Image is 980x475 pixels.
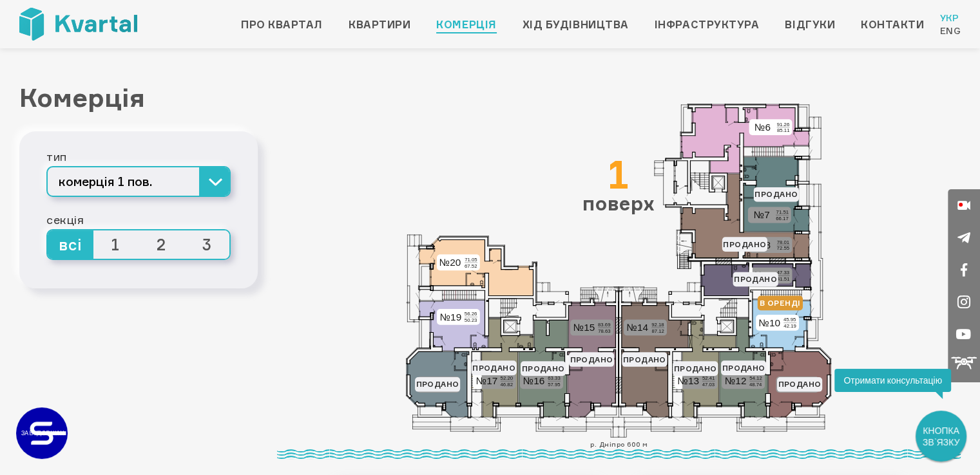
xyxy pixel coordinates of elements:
[46,210,231,229] div: секція
[349,17,410,32] a: Квартири
[19,84,258,112] h1: Комерція
[917,412,965,460] div: КНОПКА ЗВ`ЯЗКУ
[16,407,68,459] a: ЗАБУДОВНИК
[939,24,961,37] a: Eng
[939,12,961,24] a: Укр
[93,230,139,259] span: 1
[523,17,629,32] a: Хід будівництва
[48,230,93,259] span: всі
[241,17,323,32] a: Про квартал
[19,8,137,41] img: Kvartal
[834,369,951,392] div: Отримати консультацію
[785,17,835,32] a: Відгуки
[46,147,231,166] div: тип
[46,166,231,197] button: комерція 1 пов.
[277,439,961,459] div: р. Дніпро 600 м
[21,429,64,436] text: ЗАБУДОВНИК
[655,17,760,32] a: Інфраструктура
[582,155,655,213] div: поверх
[139,230,184,259] span: 2
[582,155,655,194] div: 1
[861,17,924,32] a: Контакти
[436,17,496,32] a: Комерція
[184,230,230,259] span: 3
